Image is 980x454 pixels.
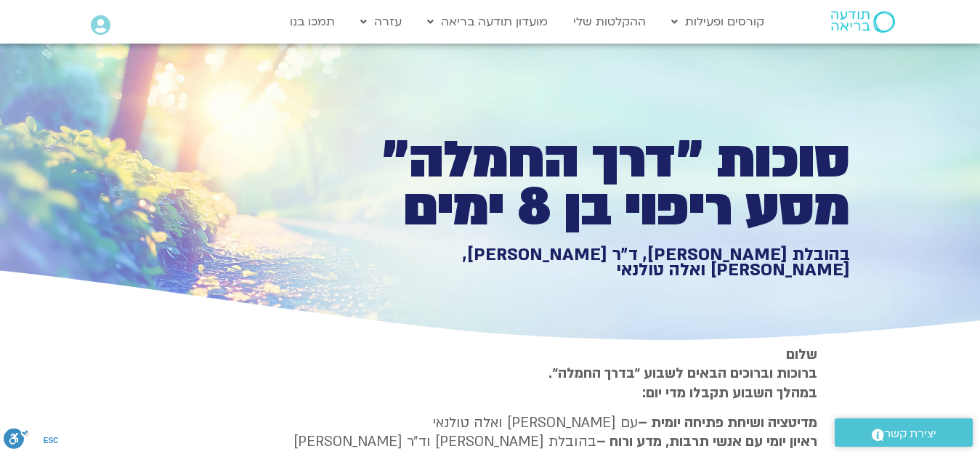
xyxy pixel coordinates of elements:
[353,8,409,36] a: עזרה
[596,432,817,451] b: ראיון יומי עם אנשי תרבות, מדע ורוח –
[283,8,342,36] a: תמכו בנו
[566,8,653,36] a: ההקלטות שלי
[347,137,850,232] h1: סוכות ״דרך החמלה״ מסע ריפוי בן 8 ימים
[548,364,817,402] strong: ברוכות וברוכים הבאים לשבוע ״בדרך החמלה״. במהלך השבוע תקבלו מדי יום:
[664,8,772,36] a: קורסים ופעילות
[347,247,850,278] h1: בהובלת [PERSON_NAME], ד״ר [PERSON_NAME], [PERSON_NAME] ואלה טולנאי
[884,424,936,444] span: יצירת קשר
[786,345,817,364] strong: שלום
[831,11,895,33] img: תודעה בריאה
[835,418,973,447] a: יצירת קשר
[420,8,555,36] a: מועדון תודעה בריאה
[638,413,817,432] strong: מדיטציה ושיחת פתיחה יומית –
